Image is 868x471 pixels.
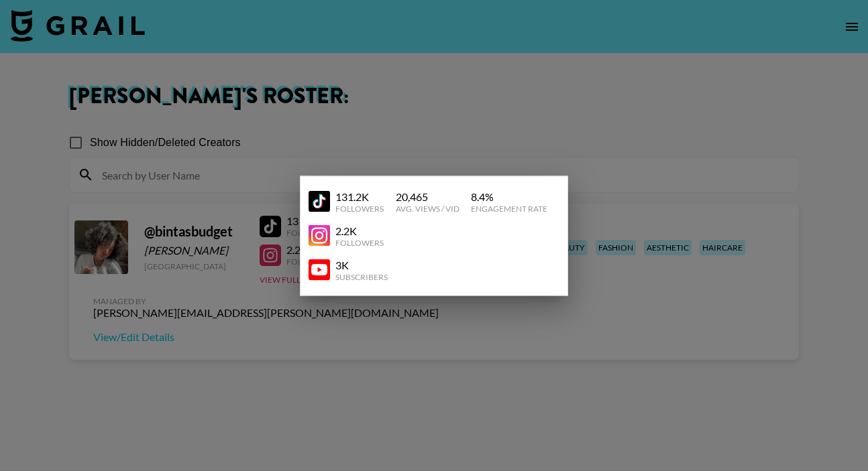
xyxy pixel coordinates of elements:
div: 131.2K [335,190,384,203]
div: Followers [335,237,384,247]
div: 8.4 % [471,190,547,203]
div: Engagement Rate [471,203,547,213]
div: 2.2K [335,224,384,237]
div: Subscribers [335,271,388,281]
img: YouTube [309,225,330,247]
div: 20,465 [396,190,459,203]
img: YouTube [309,259,330,281]
div: Avg. Views / Vid [396,203,459,213]
div: 3K [335,258,388,271]
div: Followers [335,203,384,213]
img: YouTube [309,191,330,212]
